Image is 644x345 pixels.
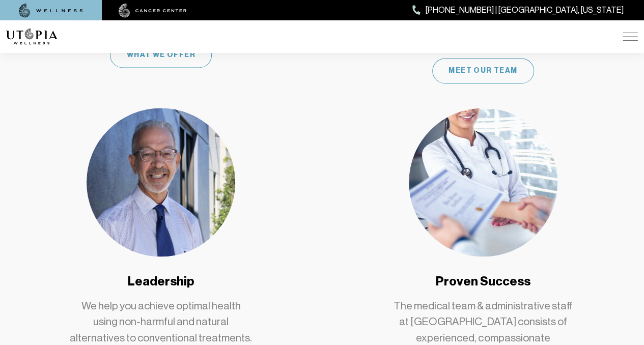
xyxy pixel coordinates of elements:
span: [PHONE_NUMBER] | [GEOGRAPHIC_DATA], [US_STATE] [426,4,624,17]
a: [PHONE_NUMBER] | [GEOGRAPHIC_DATA], [US_STATE] [412,4,624,17]
img: cancer center [119,4,187,18]
img: Proven Success [409,108,557,256]
div: What We Offer [110,42,212,68]
h4: Leadership [128,273,194,290]
img: logo [6,28,57,45]
div: Meet Our Team [432,58,534,83]
img: wellness [19,4,83,18]
h4: Proven Success [436,273,530,290]
img: Leadership [87,108,235,256]
img: icon-hamburger [623,33,638,41]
